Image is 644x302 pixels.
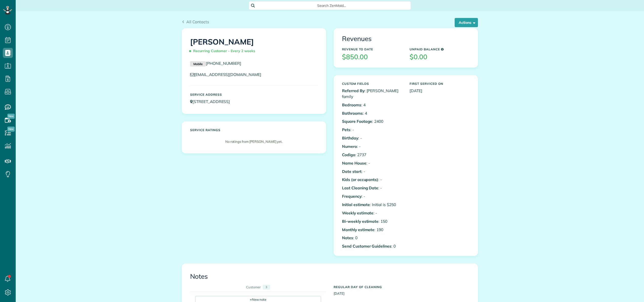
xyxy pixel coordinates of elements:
[342,135,402,141] p: : -
[342,227,374,232] b: Monthly estimate
[342,144,402,149] p: : -
[342,160,402,166] p: : -
[342,227,402,233] p: : 190
[342,135,358,140] b: Birthday
[455,18,478,27] button: Actions
[186,19,209,24] span: All Contacts
[342,102,361,107] b: Bedrooms
[342,177,378,182] b: Kids (or occupants)
[342,185,402,191] p: : -
[190,61,241,66] a: Mobile[PHONE_NUMBER]
[250,297,252,302] span: +
[342,210,402,216] p: : -
[342,119,372,124] b: Square Footage
[342,210,373,215] b: Weekly estimate
[182,19,209,25] a: All Contacts
[342,48,402,51] h5: Revenue to Date
[342,127,350,132] b: Pets
[342,202,402,208] p: : Initial is $250
[190,47,257,55] span: Recurring Customer - Every 2 weeks
[190,38,318,55] h1: [PERSON_NAME]
[342,235,402,241] p: : 0
[342,177,402,183] p: : -
[193,139,315,144] p: No ratings from [PERSON_NAME] yet.
[342,102,402,108] p: : 4
[7,114,15,119] span: New
[342,35,470,43] h3: Revenues
[190,99,235,104] a: [STREET_ADDRESS]
[342,169,402,174] p: : -
[410,82,470,85] h5: First Serviced On
[342,111,363,116] b: Bathrooms
[342,235,353,240] b: Notes
[342,82,402,85] h5: Custom Fields
[410,48,470,51] h5: Unpaid Balance
[342,88,402,99] p: : [PERSON_NAME] family
[342,243,402,249] p: : 0
[342,202,370,207] b: Initial estimate
[342,144,357,149] b: Numero
[7,127,15,132] span: New
[342,53,402,61] h3: $850.00
[342,219,378,224] b: Bi-weekly estimate
[342,193,402,199] p: : -
[342,194,361,199] b: Frequency
[342,218,402,224] p: : 150
[342,185,378,190] b: Last Cleaning Date
[410,53,470,61] h3: $0.00
[190,72,266,77] a: [EMAIL_ADDRESS][DOMAIN_NAME]
[190,93,318,96] h5: Service Address
[342,110,402,116] p: : 4
[190,128,318,132] h5: Service ratings
[190,273,470,280] h3: Notes
[342,118,402,124] p: : 2400
[410,88,470,94] p: [DATE]
[330,283,473,296] div: [DATE]
[342,127,402,133] p: : -
[190,61,206,67] small: Mobile
[342,152,402,158] p: : 2737
[342,160,366,166] b: Name House
[263,285,270,290] div: 3
[334,285,470,289] h5: Regular day of cleaning
[342,152,355,157] b: Codigo
[342,88,365,93] b: Referred By
[342,244,391,249] b: Send Customer Guidelines
[246,285,261,290] div: Customer
[342,169,361,174] b: Date start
